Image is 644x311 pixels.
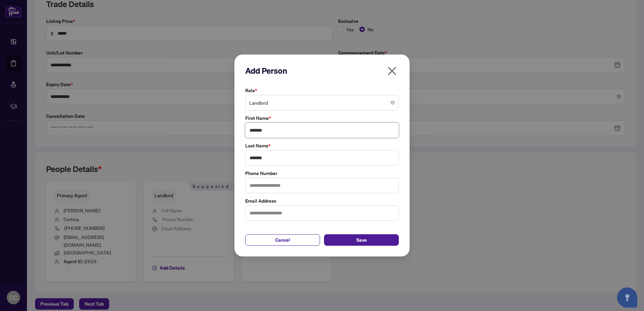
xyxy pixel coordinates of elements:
[275,235,290,245] span: Cancel
[356,235,367,245] span: Save
[245,170,399,177] label: Phone Number
[245,197,399,205] label: Email Address
[391,101,395,105] span: close-circle
[387,66,397,76] span: close
[245,114,399,122] label: First Name
[245,87,399,94] label: Role
[245,234,320,246] button: Cancel
[245,65,399,76] h2: Add Person
[617,287,637,308] button: Open asap
[324,234,399,246] button: Save
[245,142,399,149] label: Last Name
[249,96,395,109] span: Landlord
